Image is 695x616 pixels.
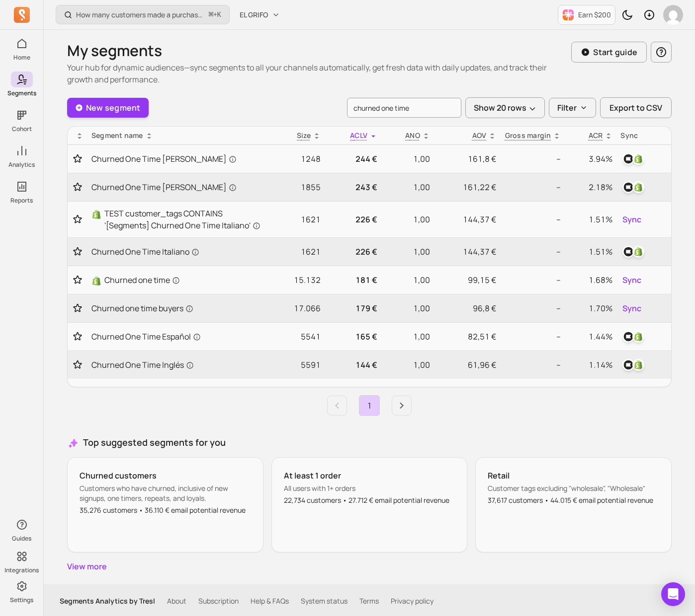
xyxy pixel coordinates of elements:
[569,153,612,165] p: 3.94%
[329,153,377,165] p: 244 €
[104,274,180,286] span: Churned one time
[60,596,155,606] p: Segments Analytics by Tresl
[504,302,561,314] p: --
[272,213,321,225] p: 1621
[571,42,647,63] button: Start guide
[504,274,561,286] p: --
[385,246,430,258] p: 1,00
[438,153,497,165] p: 161,8 €
[67,560,672,572] a: View more
[385,274,430,286] p: 1,00
[91,153,237,165] span: Churned One Time [PERSON_NAME]
[72,360,84,370] button: Toggle favorite
[272,181,321,193] p: 1855
[10,197,33,205] p: Reports
[284,495,455,505] p: 22,734 customers • 27.712 € email potential revenue
[13,54,30,62] p: Home
[569,181,612,193] p: 2.18%
[80,470,251,481] p: Churned customers
[622,246,634,258] img: klaviyo
[569,274,612,286] p: 1.68%
[11,515,33,545] button: Guides
[472,131,487,140] p: AOV
[465,97,545,118] button: Show 20 rows
[558,5,615,25] button: Earn $200
[622,359,634,371] img: klaviyo
[91,331,264,342] a: Churned One Time Español
[620,179,646,195] button: klaviyoshopify_customer_tag
[91,181,264,193] a: Churned One Time [PERSON_NAME]
[385,153,430,165] p: 1,00
[67,436,672,449] h3: Top suggested segments for you
[272,246,321,258] p: 1621
[72,247,84,257] button: Toggle favorite
[80,483,251,503] p: Customers who have churned, inclusive of new signups, one timers, repeats, and loyals.
[72,332,84,342] button: Toggle favorite
[504,331,561,342] p: --
[284,483,455,493] p: All users with 1+ orders
[385,302,430,314] p: 1,00
[67,395,672,416] ul: Pagination
[240,10,268,20] span: EL GRIFO
[10,596,33,604] p: Settings
[297,131,311,140] span: Size
[504,213,561,225] p: --
[622,331,634,342] img: klaviyo
[632,153,644,165] img: shopify_customer_tag
[359,596,379,606] a: Terms
[622,274,641,286] span: Sync
[91,302,193,314] span: Churned one time buyers
[620,300,643,316] button: Sync
[56,5,230,24] button: How many customers made a purchase in the last 30/60/90 days?⌘+K
[7,89,36,97] p: Segments
[438,213,497,225] p: 144,37 €
[91,359,194,371] span: Churned One Time Inglés
[76,10,205,20] p: How many customers made a purchase in the last 30/60/90 days?
[329,359,377,371] p: 144 €
[329,302,377,314] p: 179 €
[385,359,430,371] p: 1,00
[167,596,186,606] a: About
[600,97,672,118] button: Export to CSV
[438,274,497,286] p: 99,15 €
[632,359,644,371] img: shopify_customer_tag
[67,98,149,118] a: New segment
[198,596,239,606] a: Subscription
[272,274,321,286] p: 15.132
[329,331,377,342] p: 165 €
[620,151,646,167] button: klaviyoshopify_customer_tag
[609,102,662,114] span: Export to CSV
[80,505,251,515] p: 35,276 customers • 36.110 € email potential revenue
[91,276,101,286] img: Shopify
[589,131,603,140] p: ACR
[632,246,644,258] img: shopify_customer_tag
[8,161,35,169] p: Analytics
[593,46,637,58] p: Start guide
[620,357,646,373] button: klaviyoshopify_customer_tag
[329,181,377,193] p: 243 €
[578,10,611,20] p: Earn $200
[488,483,659,493] p: Customer tags excluding "wholesale", "Wholesale"
[620,272,643,288] button: Sync
[72,214,84,224] button: Toggle favorite
[91,131,264,140] div: Segment name
[217,11,221,19] kbd: K
[329,213,377,225] p: 226 €
[208,9,214,21] kbd: ⌘
[504,153,561,165] p: --
[663,5,683,25] img: avatar
[438,246,497,258] p: 144,37 €
[385,213,430,225] p: 1,00
[327,396,347,415] a: Previous page
[632,181,644,193] img: shopify_customer_tag
[91,359,264,371] a: Churned One Time Inglés
[557,102,577,114] p: Filter
[622,181,634,193] img: klaviyo
[91,302,264,314] a: Churned one time buyers
[329,246,377,258] p: 226 €
[104,207,264,231] span: TEST customer_tags CONTAINS '[Segments] Churned One Time Italiano'
[72,154,84,164] button: Toggle favorite
[620,244,646,260] button: klaviyoshopify_customer_tag
[438,302,497,314] p: 96,8 €
[391,596,434,606] a: Privacy policy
